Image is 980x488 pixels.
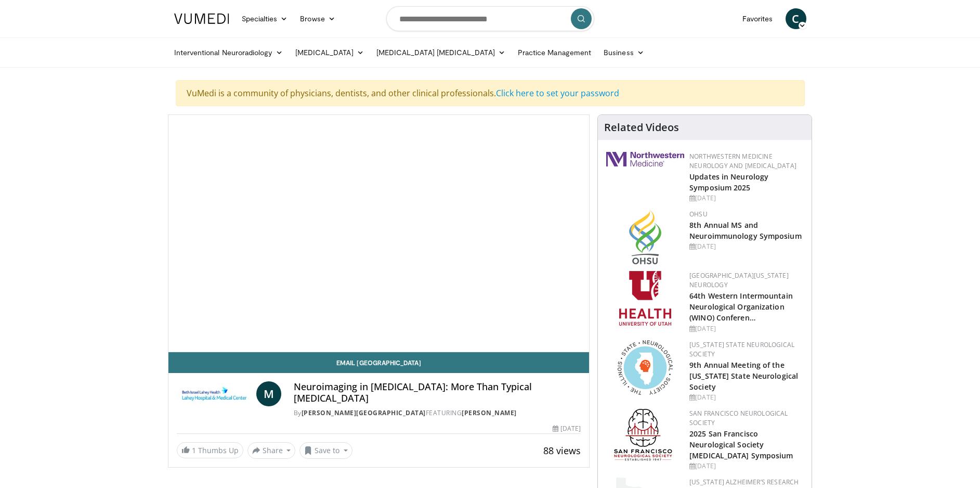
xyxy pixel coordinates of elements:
[689,194,803,203] div: [DATE]
[618,340,673,395] img: 71a8b48c-8850-4916-bbdd-e2f3ccf11ef9.png.150x105_q85_autocrop_double_scale_upscale_version-0.2.png
[689,409,788,427] a: San Francisco Neurological Society
[689,393,803,402] div: [DATE]
[168,352,590,373] a: Email [GEOGRAPHIC_DATA]
[294,8,342,29] a: Browse
[386,6,594,31] input: Search topics, interventions
[689,291,793,323] a: 64th Western Intermountain Neurological Organization (WINO) Conferen…
[236,8,294,29] a: Specialties
[689,461,803,471] div: [DATE]
[168,42,289,63] a: Interventional Neuroradiology
[689,340,794,358] a: [US_STATE] State Neurological Society
[689,429,793,460] a: 2025 San Francisco Neurological Society [MEDICAL_DATA] Symposium
[247,442,296,459] button: Share
[512,42,597,63] a: Practice Management
[177,381,252,406] img: Lahey Hospital & Medical Center
[619,271,671,326] img: f6362829-b0a3-407d-a044-59546adfd345.png.150x105_q85_autocrop_double_scale_upscale_version-0.2.png
[614,409,676,464] img: ad8adf1f-d405-434e-aebe-ebf7635c9b5d.png.150x105_q85_autocrop_double_scale_upscale_version-0.2.png
[629,210,661,264] img: da959c7f-65a6-4fcf-a939-c8c702e0a770.png.150x105_q85_autocrop_double_scale_upscale_version-0.2.png
[736,8,779,29] a: Favorites
[553,424,581,433] div: [DATE]
[294,381,581,404] h4: Neuroimaging in [MEDICAL_DATA]: More Than Typical [MEDICAL_DATA]
[192,445,196,455] span: 1
[289,42,370,63] a: [MEDICAL_DATA]
[174,14,229,24] img: VuMedi Logo
[462,408,517,417] a: [PERSON_NAME]
[168,115,590,352] video-js: Video Player
[689,324,803,333] div: [DATE]
[689,271,789,289] a: [GEOGRAPHIC_DATA][US_STATE] Neurology
[496,87,619,99] a: Click here to set your password
[689,360,798,392] a: 9th Annual Meeting of the [US_STATE] State Neurological Society
[370,42,512,63] a: [MEDICAL_DATA] [MEDICAL_DATA]
[689,152,796,170] a: Northwestern Medicine Neurology and [MEDICAL_DATA]
[176,80,805,106] div: VuMedi is a community of physicians, dentists, and other clinical professionals.
[543,444,581,457] span: 88 views
[177,442,243,458] a: 1 Thumbs Up
[786,8,806,29] a: C
[299,442,352,459] button: Save to
[597,42,650,63] a: Business
[689,210,708,219] a: OHSU
[689,242,803,251] div: [DATE]
[294,408,581,418] div: By FEATURING
[689,172,768,192] a: Updates in Neurology Symposium 2025
[604,121,679,134] h4: Related Videos
[256,381,281,406] a: M
[689,220,802,241] a: 8th Annual MS and Neuroimmunology Symposium
[302,408,426,417] a: [PERSON_NAME][GEOGRAPHIC_DATA]
[606,152,684,166] img: 2a462fb6-9365-492a-ac79-3166a6f924d8.png.150x105_q85_autocrop_double_scale_upscale_version-0.2.jpg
